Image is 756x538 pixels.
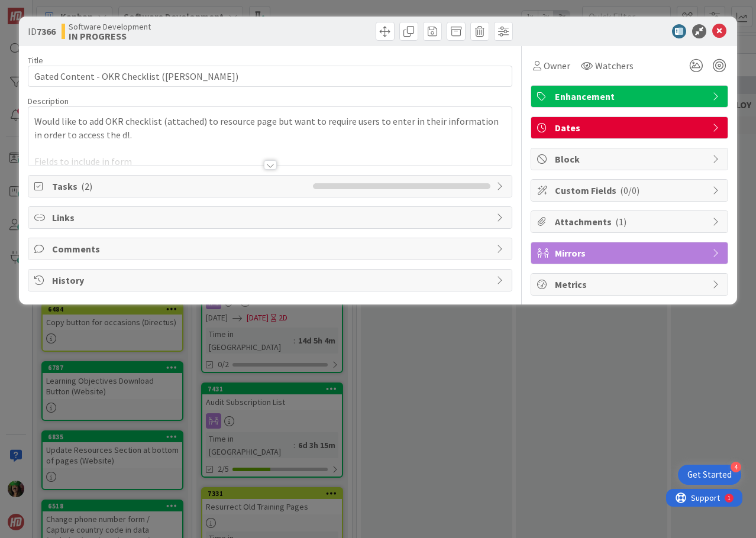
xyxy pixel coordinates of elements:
span: Links [52,210,490,225]
span: Custom Fields [555,183,706,197]
span: Block [555,152,706,166]
span: ( 2 ) [81,180,92,192]
span: History [52,273,490,287]
span: Software Development [69,22,151,31]
label: Title [28,55,43,66]
b: IN PROGRESS [69,31,151,41]
span: Attachments [555,215,706,229]
div: Get Started [687,469,732,481]
input: type card name here... [28,66,512,87]
span: Owner [544,59,570,73]
p: Would like to add OKR checklist (attached) to resource page but want to require users to enter in... [34,115,506,141]
div: Open Get Started checklist, remaining modules: 4 [678,465,741,485]
b: 7366 [37,25,56,37]
span: ( 0/0 ) [620,184,639,196]
span: Enhancement [555,89,706,103]
span: Dates [555,121,706,135]
span: Support [25,2,54,16]
span: ( 1 ) [615,216,626,228]
span: Comments [52,242,490,256]
span: Watchers [595,59,634,73]
span: ID [28,24,56,38]
span: Mirrors [555,246,706,260]
div: 4 [731,462,741,472]
span: Description [28,96,69,106]
span: Metrics [555,277,706,291]
span: Tasks [52,179,307,193]
div: 1 [62,5,64,14]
